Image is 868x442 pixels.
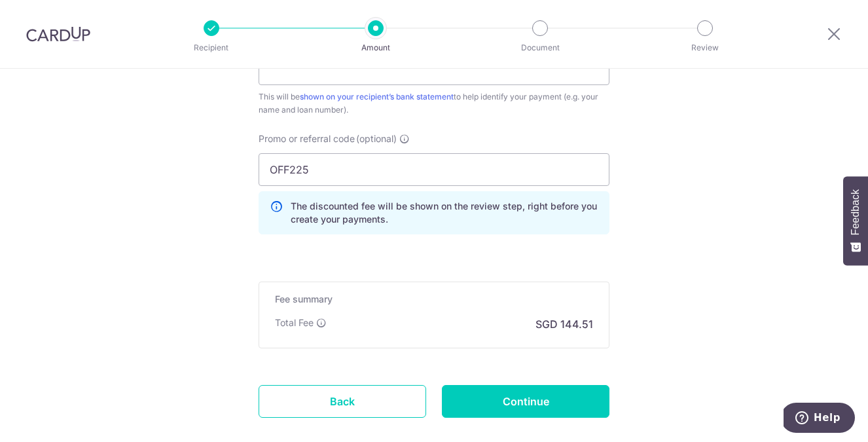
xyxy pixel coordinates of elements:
p: Document [492,41,588,54]
iframe: Opens a widget where you can find more information [784,403,855,435]
span: Feedback [850,189,861,235]
p: SGD 144.51 [535,316,593,332]
p: The discounted fee will be shown on the review step, right before you create your payments. [291,200,598,226]
span: (optional) [356,132,397,145]
span: Promo or referral code [259,132,355,145]
p: Review [657,41,753,54]
div: This will be to help identify your payment (e.g. your name and loan number). [259,90,609,117]
h5: Fee summary [275,293,593,306]
a: shown on your recipient’s bank statement [300,92,454,101]
p: Amount [327,41,424,54]
button: Feedback - Show survey [843,176,868,265]
a: Back [259,385,426,418]
p: Total Fee [275,316,314,329]
input: Continue [442,385,609,418]
p: Recipient [163,41,260,54]
img: CardUp [26,26,90,42]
